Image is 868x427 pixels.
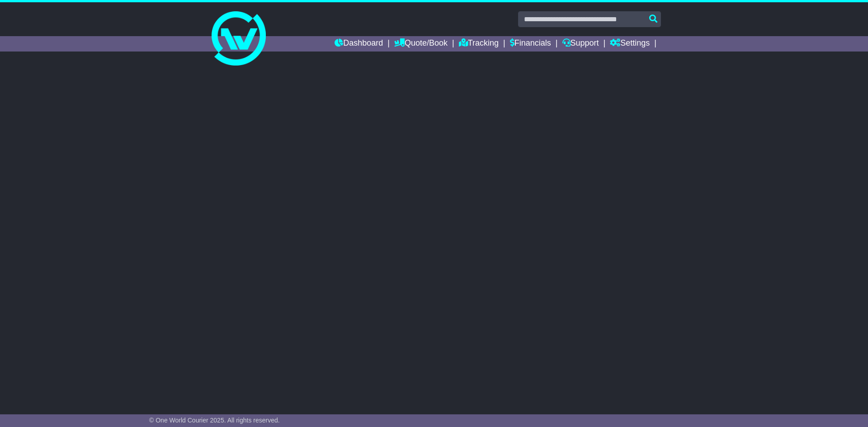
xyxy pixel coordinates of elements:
[562,36,599,52] a: Support
[510,36,551,52] a: Financials
[394,36,448,52] a: Quote/Book
[459,36,499,52] a: Tracking
[335,36,383,52] a: Dashboard
[149,417,280,424] span: © One World Courier 2025. All rights reserved.
[610,36,650,52] a: Settings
